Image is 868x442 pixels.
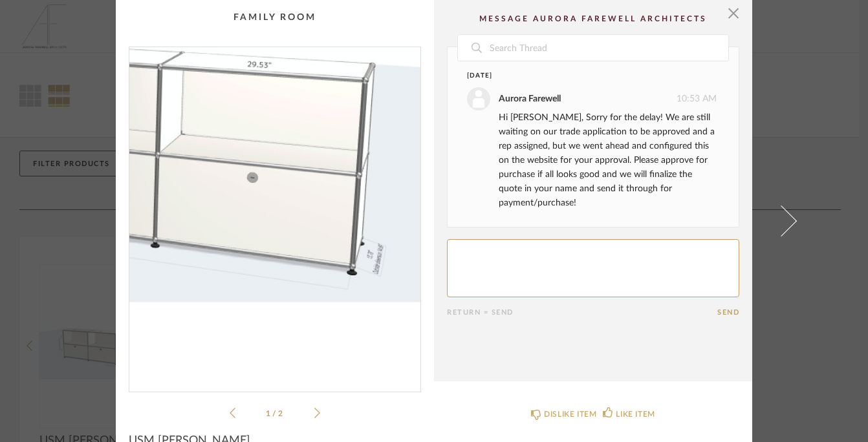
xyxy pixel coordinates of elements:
[467,71,693,81] div: [DATE]
[129,47,420,381] img: ee9a577e-f799-4fd4-aa21-a0d27d30991b_1000x1000.jpg
[467,87,717,111] div: 10:53 AM
[544,408,596,421] div: DISLIKE ITEM
[499,111,717,210] div: Hi [PERSON_NAME], Sorry for the delay! We are still waiting on our trade application to be approv...
[488,35,728,61] input: Search Thread
[447,308,717,317] div: Return = Send
[499,92,561,106] div: Aurora Farewell
[717,308,739,317] button: Send
[266,410,272,417] span: 1
[278,410,285,417] span: 2
[129,47,420,381] div: 0
[616,408,655,421] div: LIKE ITEM
[272,410,278,417] span: /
